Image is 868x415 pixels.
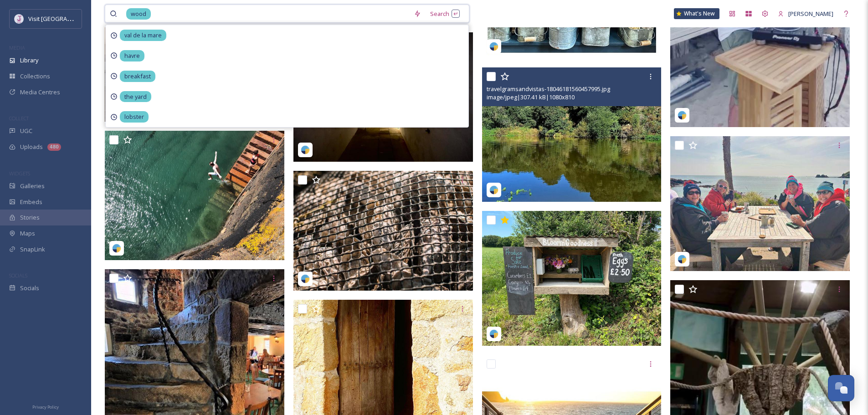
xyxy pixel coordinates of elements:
[674,8,719,19] a: What's New
[32,402,59,410] a: Privacy Policy
[20,73,50,80] span: Collections
[20,89,60,96] span: Media Centres
[9,115,29,122] span: COLLECT
[20,183,45,190] span: Galleries
[105,131,284,261] img: taylor.strickland.arts-18029846317561613.jpg
[15,15,24,24] img: Events-Jersey-Logo.png
[773,6,838,22] a: [PERSON_NAME]
[47,143,61,151] div: 480
[20,128,32,134] span: UGC
[20,246,45,253] span: SnapLink
[489,329,498,338] img: snapsea-logo.png
[301,145,310,154] img: snapsea-logo.png
[20,285,39,292] span: Socials
[489,185,498,195] img: snapsea-logo.png
[20,214,40,221] span: Stories
[788,10,833,18] span: [PERSON_NAME]
[487,85,610,93] span: travelgramsandvistas-18046181560457995.jpg
[828,375,854,401] button: Open Chat
[120,30,166,41] span: val de la mare
[32,404,59,410] span: Privacy Policy
[293,171,473,291] img: fcebd773c487ac33fc9c4fb92515c9debaea472385adc8d5842e49fc15ea254f.jpg
[9,272,27,279] span: SOCIALS
[678,255,687,264] img: snapsea-logo.png
[670,136,850,271] img: driftwoodcafearchirondel-18061110754393092
[120,50,144,61] span: havre
[482,211,662,346] img: bloomn_goodness-18263769007198216.jpg
[20,143,43,150] span: Uploads
[28,14,99,23] span: Visit [GEOGRAPHIC_DATA]
[489,42,498,51] img: snapsea-logo.png
[426,5,464,22] div: Search
[487,93,575,101] span: image/jpeg | 307.41 kB | 1080 x 810
[678,111,687,120] img: snapsea-logo.png
[20,230,35,237] span: Maps
[120,111,149,123] span: lobster
[301,274,310,283] img: snapsea-logo.png
[9,44,25,51] span: MEDIA
[120,91,151,102] span: the yard
[482,67,662,202] img: travelgramsandvistas-18046181560457995.jpg
[126,8,151,20] span: wood
[9,170,30,177] span: WIDGETS
[112,244,121,253] img: snapsea-logo.png
[20,199,42,205] span: Embeds
[120,71,155,82] span: breakfast
[20,57,38,64] span: Library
